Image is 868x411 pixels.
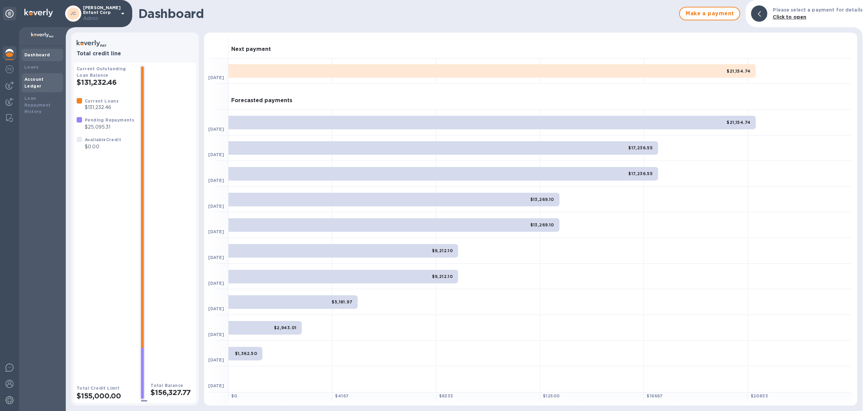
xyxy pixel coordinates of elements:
[77,386,119,391] b: Total Credit Limit
[432,274,453,279] b: $9,212.10
[85,104,119,111] p: $131,232.46
[24,9,53,17] img: Logo
[773,7,863,13] b: Please select a payment for details
[77,51,193,57] h3: Total credit line
[685,10,734,18] span: Make a payment
[543,393,559,398] b: $ 12500
[85,143,121,150] p: $0.00
[3,7,16,20] div: Unpin categories
[77,66,126,78] b: Current Outstanding Loan Balance
[751,393,768,398] b: $ 20833
[530,222,554,227] b: $13,269.10
[208,383,224,388] b: [DATE]
[24,64,39,70] b: Loans
[151,383,183,388] b: Total Balance
[530,197,554,202] b: $13,269.10
[208,281,224,286] b: [DATE]
[208,178,224,183] b: [DATE]
[71,11,76,16] b: JC
[24,77,44,89] b: Account Ledger
[5,65,14,73] img: Foreign exchange
[208,127,224,132] b: [DATE]
[24,52,50,57] b: Dashboard
[208,332,224,337] b: [DATE]
[208,152,224,157] b: [DATE]
[208,306,224,311] b: [DATE]
[628,145,653,150] b: $17,236.55
[647,393,663,398] b: $ 16667
[439,393,453,398] b: $ 8333
[208,204,224,209] b: [DATE]
[727,69,750,74] b: $21,154.74
[231,393,237,398] b: $ 0
[335,393,349,398] b: $ 4167
[83,5,117,22] p: [PERSON_NAME] Enfant Corp
[208,357,224,362] b: [DATE]
[432,248,453,253] b: $9,212.10
[24,96,51,114] b: Loan Repayment History
[773,14,806,20] b: Click to open
[85,117,134,123] b: Pending Repayments
[208,255,224,260] b: [DATE]
[231,46,271,53] h3: Next payment
[679,7,740,20] button: Make a payment
[77,78,134,87] h2: $131,232.46
[332,299,352,304] b: $5,181.97
[138,6,676,21] h1: Dashboard
[628,171,653,176] b: $17,236.55
[274,325,297,330] b: $2,943.01
[85,124,134,131] p: $25,095.31
[151,388,193,397] h2: $156,327.77
[727,120,750,125] b: $21,154.74
[235,351,257,356] b: $1,362.50
[208,229,224,234] b: [DATE]
[83,15,117,22] p: Admin
[208,75,224,80] b: [DATE]
[85,98,119,104] b: Current Loans
[231,97,292,104] h3: Forecasted payments
[85,137,121,142] b: Available Credit
[77,392,134,400] h2: $155,000.00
